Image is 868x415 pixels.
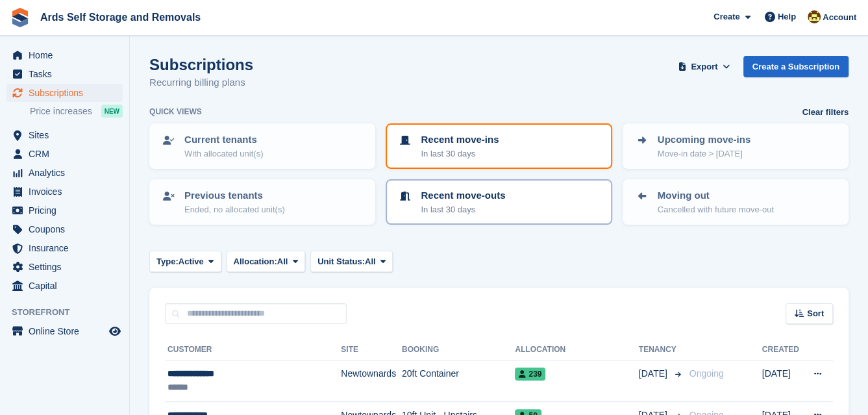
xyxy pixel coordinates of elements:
span: Online Store [29,322,106,340]
span: Tasks [29,65,106,83]
button: Allocation: All [227,251,306,272]
span: Settings [29,258,106,276]
a: menu [6,145,123,163]
div: NEW [101,105,123,118]
span: Sites [29,126,106,144]
a: Preview store [107,323,123,339]
span: Home [29,46,106,64]
a: menu [6,220,123,238]
p: Recurring billing plans [149,75,253,90]
button: Type: Active [149,251,221,272]
span: Capital [29,277,106,295]
h1: Subscriptions [149,56,253,73]
a: menu [6,322,123,340]
span: Price increases [30,105,92,118]
p: Current tenants [184,132,263,147]
a: Previous tenants Ended, no allocated unit(s) [151,181,374,223]
a: menu [6,239,123,257]
td: 20ft Container [402,360,515,402]
span: Storefront [12,306,129,319]
span: Create [713,10,739,23]
span: 239 [515,368,545,381]
button: Export [676,56,733,77]
span: Subscriptions [29,84,106,102]
th: Customer [165,340,341,360]
span: CRM [29,145,106,163]
a: menu [6,277,123,295]
th: Site [341,340,402,360]
h6: Quick views [149,106,202,118]
p: Recent move-ins [421,132,499,147]
span: Coupons [29,220,106,238]
p: Move-in date > [DATE] [658,147,750,160]
p: With allocated unit(s) [184,147,263,160]
a: menu [6,84,123,102]
a: Recent move-ins In last 30 days [387,125,610,168]
th: Created [762,340,803,360]
a: menu [6,258,123,276]
a: Price increases NEW [30,104,123,118]
a: menu [6,126,123,144]
span: All [277,255,288,268]
p: Previous tenants [184,188,285,203]
span: Unit Status: [317,255,365,268]
th: Tenancy [639,340,684,360]
a: menu [6,201,123,220]
span: Type: [156,255,179,268]
p: In last 30 days [421,203,505,216]
span: Active [179,255,204,268]
span: Pricing [29,201,106,220]
td: Newtownards [341,360,402,402]
img: Mark McFerran [808,10,821,23]
a: Upcoming move-ins Move-in date > [DATE] [624,125,847,168]
a: Clear filters [802,106,849,119]
a: Moving out Cancelled with future move-out [624,181,847,223]
span: Allocation: [234,255,277,268]
p: Recent move-outs [421,188,505,203]
a: Create a Subscription [743,56,849,77]
a: Current tenants With allocated unit(s) [151,125,374,168]
span: Sort [807,307,824,320]
p: Moving out [658,188,774,203]
p: Cancelled with future move-out [658,203,774,216]
img: stora-icon-8386f47178a22dfd0bd8f6a31ec36ba5ce8667c1dd55bd0f319d3a0aa187defe.svg [10,8,30,27]
td: [DATE] [762,360,803,402]
span: Export [691,60,717,73]
span: Help [778,10,796,23]
span: Ongoing [689,368,724,379]
a: menu [6,182,123,201]
a: menu [6,164,123,182]
button: Unit Status: All [310,251,393,272]
p: In last 30 days [421,147,499,160]
p: Upcoming move-ins [658,132,750,147]
span: [DATE] [639,367,670,381]
span: Invoices [29,182,106,201]
span: Insurance [29,239,106,257]
a: Recent move-outs In last 30 days [387,181,610,223]
span: Analytics [29,164,106,182]
th: Allocation [515,340,638,360]
span: Account [823,11,856,24]
th: Booking [402,340,515,360]
a: menu [6,46,123,64]
p: Ended, no allocated unit(s) [184,203,285,216]
a: menu [6,65,123,83]
a: Ards Self Storage and Removals [35,6,206,28]
span: All [365,255,376,268]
